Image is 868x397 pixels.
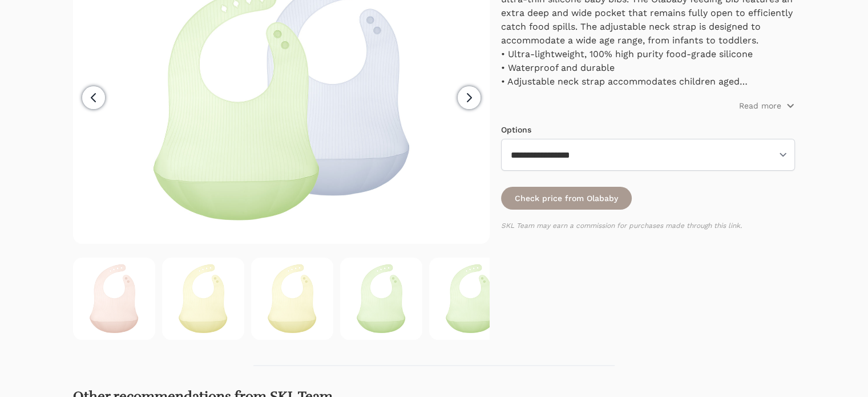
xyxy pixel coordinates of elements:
[501,47,795,61] p: • Ultra-lightweight, 100% high purity food-grade silicone
[501,75,795,89] p: • Adjustable neck strap accommodates children aged [DEMOGRAPHIC_DATA] months and up
[739,100,795,111] button: Read more
[501,61,795,75] p: • Waterproof and durable
[251,258,333,340] img: Silicone Bib - Olababy
[162,258,244,340] img: Silicone Bib - Olababy
[501,221,795,230] p: SKL Team may earn a commission for purchases made through this link.
[501,187,632,210] a: Check price from Olababy
[340,258,422,340] img: Silicone Bib - Olababy
[429,258,511,340] img: Silicone Bib - Olababy
[73,258,155,340] img: Silicone Bib - Olababy
[739,100,781,111] p: Read more
[501,125,531,134] label: Options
